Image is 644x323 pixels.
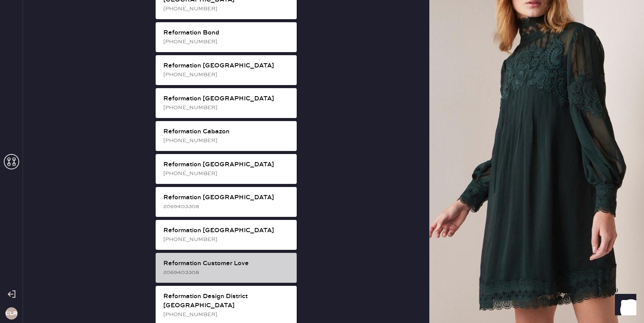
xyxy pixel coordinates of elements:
h3: CLR [5,311,17,316]
div: Reformation [GEOGRAPHIC_DATA] [163,226,291,235]
div: Reformation [GEOGRAPHIC_DATA] [163,160,291,169]
div: 2069403308 [163,268,291,277]
div: [PHONE_NUMBER] [163,235,291,244]
div: [PHONE_NUMBER] [163,169,291,178]
div: [PHONE_NUMBER] [163,103,291,112]
div: Reformation Cabazon [163,127,291,136]
div: Reformation Customer Love [163,259,291,268]
div: Reformation [GEOGRAPHIC_DATA] [163,94,291,103]
div: [PHONE_NUMBER] [163,38,291,46]
div: [PHONE_NUMBER] [163,71,291,79]
div: Reformation Design District [GEOGRAPHIC_DATA] [163,292,291,310]
div: 2069403308 [163,202,291,211]
div: Reformation Bond [163,28,291,38]
div: [PHONE_NUMBER] [163,136,291,145]
div: [PHONE_NUMBER] [163,5,291,13]
div: Reformation [GEOGRAPHIC_DATA] [163,193,291,202]
div: Reformation [GEOGRAPHIC_DATA] [163,61,291,71]
iframe: Front Chat [608,289,641,321]
div: [PHONE_NUMBER] [163,310,291,319]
